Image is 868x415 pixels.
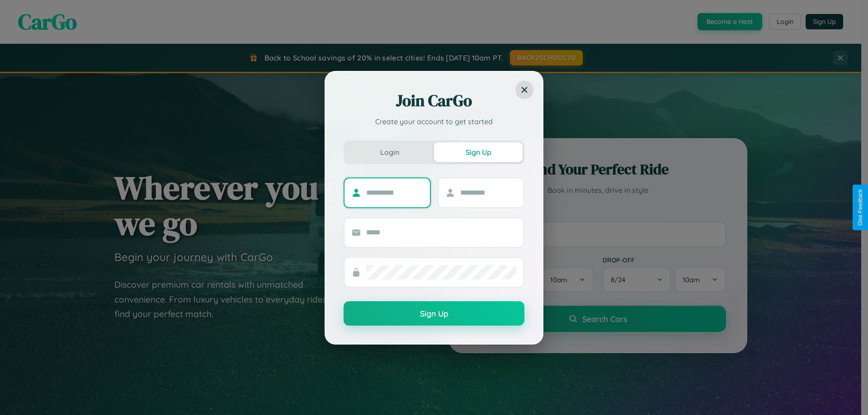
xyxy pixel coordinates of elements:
[344,90,524,112] h2: Join CarGo
[857,189,863,226] div: Give Feedback
[344,301,524,326] button: Sign Up
[344,116,524,127] p: Create your account to get started
[434,142,523,162] button: Sign Up
[345,142,434,162] button: Login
